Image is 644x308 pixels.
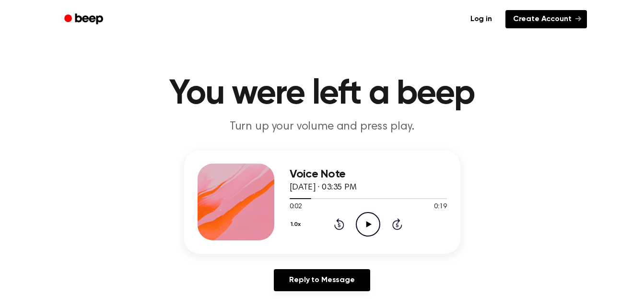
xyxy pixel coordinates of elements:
[77,77,568,111] h1: You were left a beep
[463,10,500,28] a: Log in
[138,119,506,135] p: Turn up your volume and press play.
[505,10,587,28] a: Create Account
[434,202,446,212] span: 0:19
[274,269,370,291] a: Reply to Message
[290,216,304,233] button: 1.0x
[58,10,112,29] a: Beep
[290,168,447,181] h3: Voice Note
[290,183,357,192] span: [DATE] · 03:35 PM
[290,202,302,212] span: 0:02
